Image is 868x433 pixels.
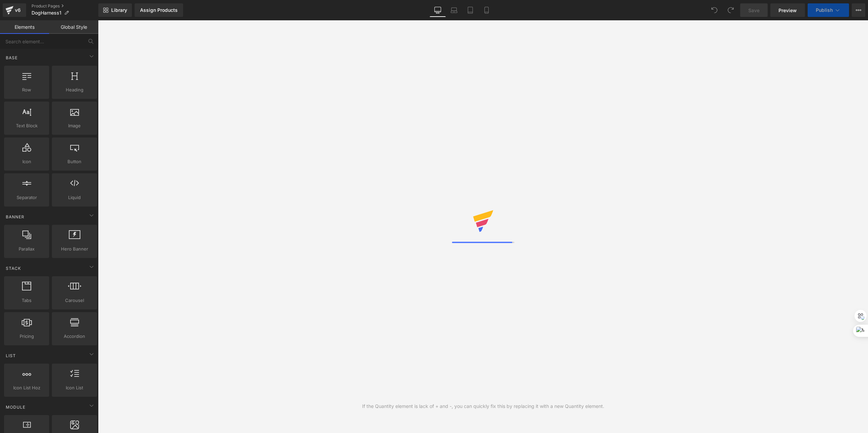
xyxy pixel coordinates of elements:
[140,7,178,13] div: Assign Products
[5,404,26,410] span: Module
[54,194,95,201] span: Liquid
[430,3,446,17] a: Desktop
[770,3,805,17] a: Preview
[724,3,737,17] button: Redo
[54,122,95,129] span: Image
[816,7,833,13] span: Publish
[362,403,604,410] div: If the Quantity element is lack of + and -, you can quickly fix this by replacing it with a new Q...
[32,10,61,16] span: DogHarness1
[708,3,721,17] button: Undo
[54,297,95,304] span: Carousel
[49,20,98,34] a: Global Style
[5,214,25,220] span: Banner
[98,3,132,17] a: New Library
[6,158,47,165] span: Icon
[14,6,22,15] div: v6
[462,3,478,17] a: Tablet
[5,265,22,272] span: Stack
[6,333,47,340] span: Pricing
[5,352,17,359] span: List
[6,122,47,129] span: Text Block
[6,384,47,391] span: Icon List Hoz
[5,55,18,61] span: Base
[808,3,849,17] button: Publish
[748,7,759,14] span: Save
[778,7,797,14] span: Preview
[6,297,47,304] span: Tabs
[54,384,95,391] span: Icon List
[6,86,47,93] span: Row
[852,3,865,17] button: More
[54,245,95,253] span: Hero Banner
[3,3,26,17] a: v6
[54,86,95,93] span: Heading
[478,3,495,17] a: Mobile
[111,7,127,13] span: Library
[54,158,95,165] span: Button
[446,3,462,17] a: Laptop
[32,3,98,9] a: Product Pages
[54,333,95,340] span: Accordion
[6,245,47,253] span: Parallax
[6,194,47,201] span: Separator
